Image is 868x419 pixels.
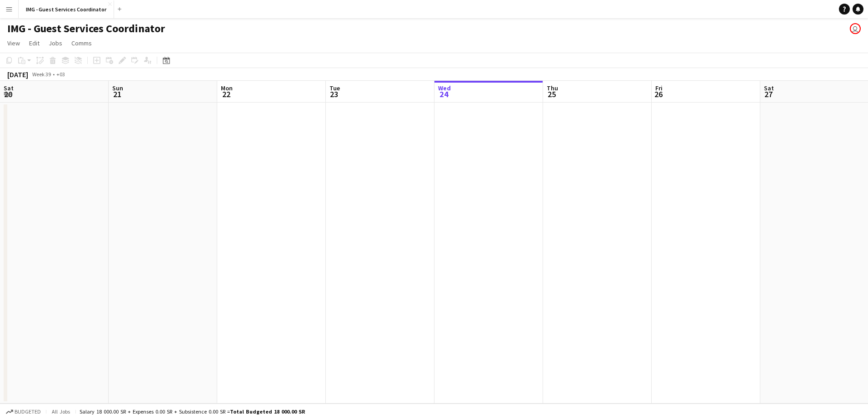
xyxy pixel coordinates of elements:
a: Jobs [45,37,66,49]
button: IMG - Guest Services Coordinator [19,0,114,18]
a: Comms [68,37,95,49]
span: Comms [71,39,92,47]
span: Budgeted [15,409,41,415]
span: 21 [111,89,123,99]
div: Salary 18 000.00 SR + Expenses 0.00 SR + Subsistence 0.00 SR = [80,408,305,415]
app-user-avatar: Ninar Wannos [850,23,861,34]
span: Fri [655,84,663,92]
span: Edit [29,39,40,47]
span: 20 [2,89,14,99]
span: 23 [328,89,340,99]
span: 26 [654,89,663,99]
span: View [7,39,20,47]
span: Tue [329,84,340,92]
span: 22 [219,89,233,99]
button: Budgeted [5,407,42,417]
span: Sat [764,84,774,92]
h1: IMG - Guest Services Coordinator [7,22,165,35]
span: 24 [437,89,451,99]
a: View [4,37,24,49]
div: [DATE] [7,70,28,79]
a: Edit [25,37,43,49]
span: Week 39 [30,71,53,78]
span: All jobs [50,408,72,415]
span: Wed [438,84,451,92]
span: Sun [112,84,123,92]
span: 27 [763,89,774,99]
span: Jobs [49,39,62,47]
span: Sat [4,84,14,92]
span: Thu [547,84,558,92]
div: +03 [56,71,65,78]
span: 25 [545,89,558,99]
span: Mon [221,84,233,92]
span: Total Budgeted 18 000.00 SR [230,408,305,415]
